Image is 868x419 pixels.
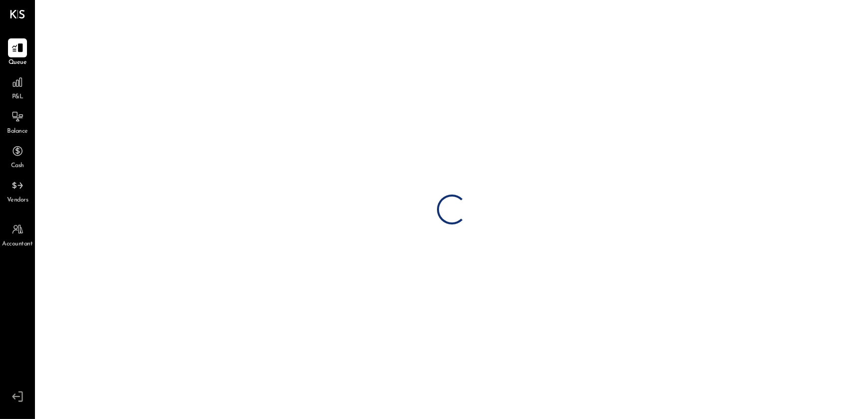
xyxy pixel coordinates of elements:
span: Balance [7,127,28,136]
span: Accountant [2,240,33,249]
a: Vendors [0,176,34,205]
a: Accountant [0,220,34,249]
span: Queue [8,58,27,67]
a: P&L [0,73,34,102]
span: Cash [11,162,24,171]
span: Vendors [7,196,28,205]
a: Queue [0,38,34,67]
span: P&L [12,93,23,102]
a: Balance [0,107,34,136]
a: Cash [0,142,34,171]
